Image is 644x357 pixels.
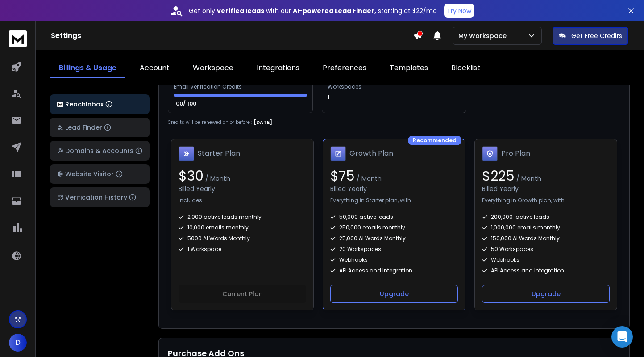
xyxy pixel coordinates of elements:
div: 1 Workspace [179,246,306,253]
a: Billings & Usage [50,59,125,78]
div: Webhooks [330,256,458,263]
a: Templates [381,59,437,78]
span: / Month [515,174,541,183]
p: Try Now [447,6,471,15]
span: $ 30 [179,166,204,186]
button: Upgrade [330,285,458,303]
div: API Access and Integration [330,267,458,274]
div: 20 Workspaces [330,246,458,253]
a: Account [131,59,179,78]
span: $ 225 [482,166,515,186]
p: 1 [328,94,331,101]
div: 250,000 emails monthly [330,224,458,231]
div: API Access and Integration [482,267,610,274]
button: ReachInbox [50,94,150,114]
h1: Settings [51,30,413,41]
div: 150,000 AI Words Monthly [482,235,610,242]
p: [DATE] [254,119,272,126]
p: Everything in Starter plan, with [330,197,411,206]
strong: AI-powered Lead Finder, [293,6,376,15]
button: Verification History [50,187,150,207]
button: Upgrade [482,285,610,303]
div: Recommended [408,136,461,145]
div: 2,000 active leads monthly [179,213,306,221]
p: My Workspace [458,31,510,40]
img: Growth Plan icon [330,146,346,161]
div: 200,000 active leads [482,213,610,221]
div: 10,000 emails monthly [179,224,306,231]
a: Workspace [184,59,242,78]
div: 5000 AI Words Monthly [179,235,306,242]
p: 100/ 100 [174,100,198,107]
div: Billed Yearly [482,184,610,193]
strong: verified leads [217,6,264,15]
h1: Pro Plan [501,148,530,159]
h1: Starter Plan [198,148,240,159]
div: Webhooks [482,256,610,263]
button: D [9,334,27,352]
div: Billed Yearly [179,184,306,193]
div: 1,000,000 emails monthly [482,224,610,231]
span: $ 75 [330,166,355,186]
div: 50,000 active leads [330,213,458,221]
button: Get Free Credits [553,27,628,45]
button: Domains & Accounts [50,141,150,161]
p: Credits will be renewed on or before : [168,119,252,126]
img: Starter Plan icon [179,146,194,161]
p: Get only with our starting at $22/mo [189,6,437,15]
h1: Growth Plan [349,148,393,159]
div: Workspaces [328,83,363,90]
p: Get Free Credits [571,31,622,40]
p: Includes [179,197,202,206]
div: Billed Yearly [330,184,458,193]
a: Integrations [248,59,308,78]
span: / Month [355,174,382,183]
p: Everything in Growth plan, with [482,197,565,206]
button: Try Now [444,4,474,18]
div: Open Intercom Messenger [611,326,633,348]
img: logo [57,102,63,107]
img: Pro Plan icon [482,146,498,161]
div: 25,000 AI Words Monthly [330,235,458,242]
a: Preferences [314,59,375,78]
img: logo [9,30,27,47]
button: Website Visitor [50,164,150,184]
a: Blocklist [442,59,489,78]
button: Lead Finder [50,118,150,137]
div: Email Verification Credits [174,83,243,90]
div: 50 Workspaces [482,246,610,253]
span: / Month [204,174,230,183]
